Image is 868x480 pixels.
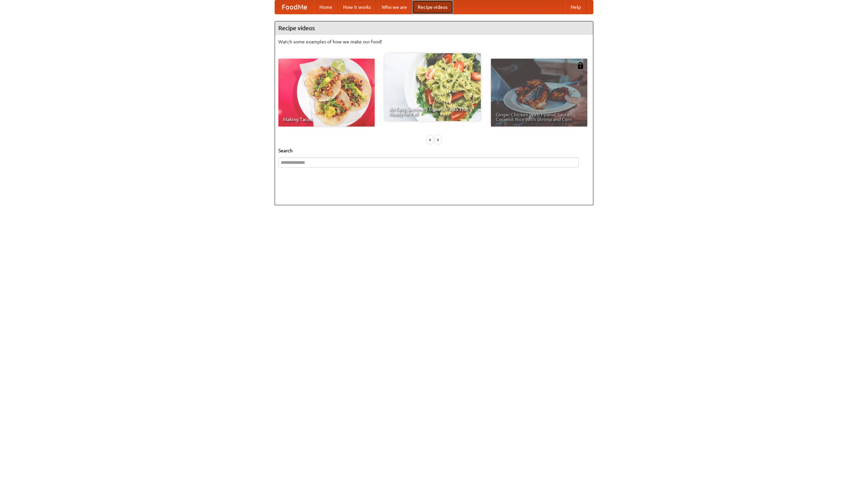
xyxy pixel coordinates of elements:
h4: Recipe videos [275,21,593,35]
span: An Easy, Summery Tomato Pasta That's Ready for Fall [389,107,476,116]
a: Help [565,0,586,14]
p: Watch some examples of how we make our food! [278,38,590,45]
a: An Easy, Summery Tomato Pasta That's Ready for Fall [384,53,481,121]
a: Who we are [376,0,412,14]
a: FoodMe [275,0,314,14]
div: « [427,135,433,144]
h5: Search [278,147,590,154]
div: » [435,135,441,144]
a: Recipe videos [412,0,453,14]
img: 483408.png [577,62,584,69]
span: Making Tacos [283,117,370,122]
a: How it works [338,0,376,14]
a: Home [314,0,338,14]
a: Making Tacos [278,59,375,127]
